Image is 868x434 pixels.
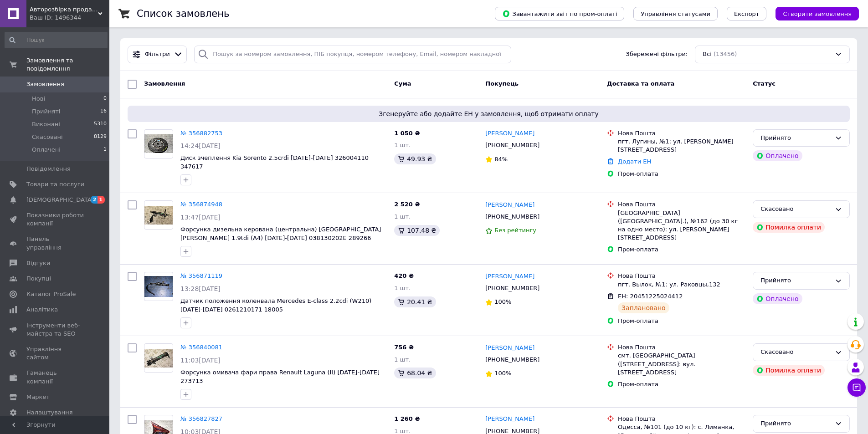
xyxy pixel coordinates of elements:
[618,352,745,377] div: смт. [GEOGRAPHIC_DATA] ([STREET_ADDRESS]: вул. [STREET_ADDRESS]
[26,259,50,267] span: Відгуки
[26,345,84,362] span: Управління сайтом
[618,158,651,165] a: Додати ЕН
[753,222,825,233] div: Помилка оплати
[180,415,222,422] a: № 356827827
[618,245,745,254] div: Пром-оплата
[607,80,674,87] span: Доставка та оплата
[760,133,831,143] div: Прийнято
[494,370,511,377] span: 100%
[483,282,541,294] div: [PHONE_NUMBER]
[103,95,107,103] span: 0
[26,235,84,251] span: Панель управління
[26,275,51,283] span: Покупці
[98,196,105,204] span: 1
[32,120,60,128] span: Виконані
[494,298,511,305] span: 100%
[618,200,745,209] div: Нова Пошта
[30,14,109,22] div: Ваш ID: 1496344
[502,10,617,18] span: Завантажити звіт по пром-оплаті
[394,153,436,164] div: 49.93 ₴
[618,380,745,388] div: Пром-оплата
[394,130,420,137] span: 1 050 ₴
[180,344,222,351] a: № 356840081
[91,196,98,204] span: 2
[180,285,221,292] span: 13:28[DATE]
[485,80,519,87] span: Покупець
[144,129,173,158] a: Фото товару
[618,281,745,289] div: пгт. Вылок, №1: ул. Раковцы,132
[94,120,107,128] span: 5310
[100,107,107,116] span: 16
[180,357,221,364] span: 11:03[DATE]
[26,180,84,189] span: Товари та послуги
[618,129,745,138] div: Нова Пошта
[495,7,624,20] button: Завантажити звіт по пром-оплаті
[26,80,64,88] span: Замовлення
[485,344,534,352] a: [PERSON_NAME]
[618,317,745,325] div: Пром-оплата
[180,297,371,313] a: Датчик положення коленвала Mercedes E-class 2.2cdi (W210) [DATE]-[DATE] 0261210171 18005
[753,80,776,87] span: Статус
[131,109,846,118] span: Згенеруйте або додайте ЕН у замовлення, щоб отримати оплату
[483,139,541,151] div: [PHONE_NUMBER]
[760,276,831,286] div: Прийнято
[137,8,229,19] h1: Список замовлень
[753,293,802,304] div: Оплачено
[30,5,98,14] span: Авторозбірка продаж б/у автозапчастин
[26,56,109,73] span: Замовлення та повідомлення
[103,146,107,154] span: 1
[618,343,745,352] div: Нова Пошта
[26,196,94,204] span: [DEMOGRAPHIC_DATA]
[26,369,84,385] span: Гаманець компанії
[776,7,859,20] button: Створити замовлення
[847,378,866,397] button: Чат з покупцем
[394,225,440,236] div: 107.48 ₴
[760,347,831,357] div: Скасовано
[483,354,541,366] div: [PHONE_NUMBER]
[494,227,536,234] span: Без рейтингу
[703,50,712,59] span: Всі
[394,344,414,351] span: 756 ₴
[485,201,534,209] a: [PERSON_NAME]
[180,154,369,170] a: Диск зчеплення Kia Sorento 2.5crdi [DATE]-[DATE] 326004110 347617
[394,285,411,291] span: 1 шт.
[180,130,222,137] a: № 356882753
[94,133,107,141] span: 8129
[485,272,534,281] a: [PERSON_NAME]
[618,293,683,300] span: ЕН: 20451225024412
[26,165,71,173] span: Повідомлення
[760,204,831,214] div: Скасовано
[144,276,173,297] img: Фото товару
[26,211,84,228] span: Показники роботи компанії
[618,138,745,154] div: пгт. Лугины, №1: ул. [PERSON_NAME][STREET_ADDRESS]
[144,134,173,153] img: Фото товару
[145,50,170,59] span: Фільтри
[180,226,381,241] a: Форсунка дизельна керована (центральна) [GEOGRAPHIC_DATA][PERSON_NAME] 1.9tdi (A4) [DATE]-[DATE] ...
[144,349,173,368] img: Фото товару
[766,10,859,17] a: Створити замовлення
[633,7,718,20] button: Управління статусами
[641,10,710,17] span: Управління статусами
[26,290,76,298] span: Каталог ProSale
[144,206,173,225] img: Фото товару
[618,209,745,242] div: [GEOGRAPHIC_DATA] ([GEOGRAPHIC_DATA].), №162 (до 30 кг на одно место): ул. [PERSON_NAME][STREET_A...
[180,272,222,279] a: № 356871119
[714,51,737,57] span: (13456)
[26,393,50,401] span: Маркет
[5,32,108,48] input: Пошук
[180,369,380,384] a: Форсунка омивача фари права Renault Laguna (II) [DATE]-[DATE] 273713
[485,415,534,424] a: [PERSON_NAME]
[180,142,221,149] span: 14:24[DATE]
[394,415,420,422] span: 1 260 ₴
[26,322,84,338] span: Інструменти веб-майстра та SEO
[394,213,411,220] span: 1 шт.
[494,156,508,163] span: 84%
[618,272,745,280] div: Нова Пошта
[753,365,825,376] div: Помилка оплати
[394,368,436,378] div: 68.04 ₴
[753,150,802,161] div: Оплачено
[180,214,221,221] span: 13:47[DATE]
